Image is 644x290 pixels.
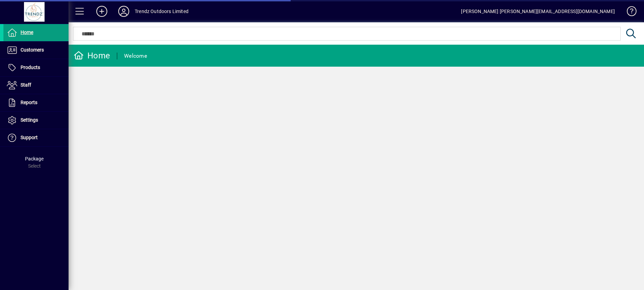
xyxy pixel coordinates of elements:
a: Support [3,129,69,146]
span: Products [21,65,40,70]
span: Customers [21,47,44,53]
a: Staff [3,77,69,94]
a: Reports [3,94,69,111]
span: Package [25,156,44,161]
div: [PERSON_NAME] [PERSON_NAME][EMAIL_ADDRESS][DOMAIN_NAME] [461,6,615,17]
span: Home [21,30,33,35]
span: Staff [21,82,31,88]
a: Settings [3,112,69,129]
span: Settings [21,117,38,123]
div: Home [74,50,110,61]
button: Profile [113,5,135,18]
a: Products [3,59,69,76]
span: Support [21,135,38,140]
button: Add [91,5,113,18]
span: Reports [21,100,37,105]
div: Trendz Outdoors Limited [135,6,189,17]
a: Knowledge Base [622,1,635,24]
div: Welcome [124,51,147,62]
a: Customers [3,42,69,59]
